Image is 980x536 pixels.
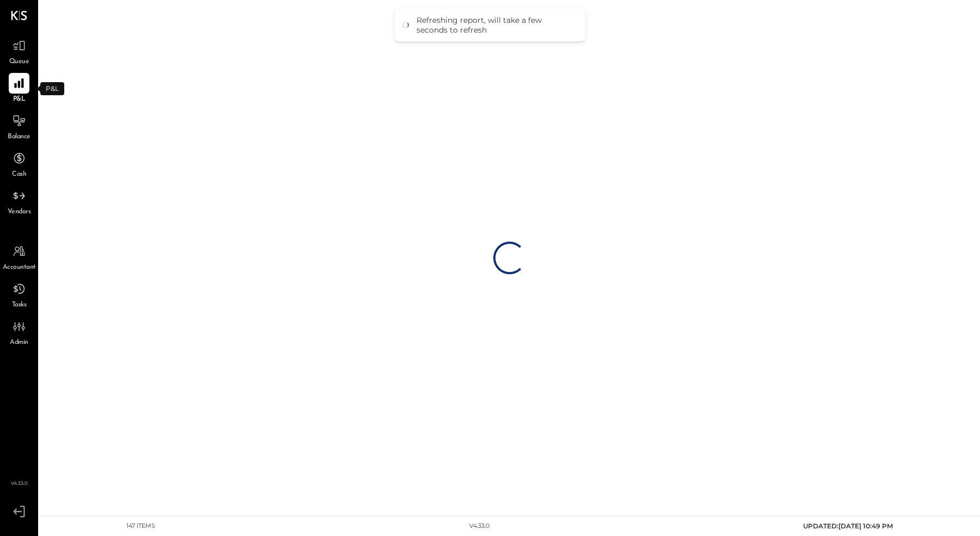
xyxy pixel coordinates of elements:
span: Vendors [8,207,31,217]
span: Cash [12,170,26,180]
a: Admin [1,316,38,348]
a: Cash [1,148,38,180]
span: Balance [8,132,30,142]
span: Admin [10,338,28,348]
div: v 4.33.0 [469,522,489,531]
span: P&L [13,95,26,104]
span: UPDATED: [DATE] 10:49 PM [803,522,893,530]
span: Queue [9,57,29,67]
a: Tasks [1,279,38,310]
a: Queue [1,35,38,67]
span: Accountant [3,263,36,273]
div: P&L [40,82,64,95]
a: Balance [1,110,38,142]
div: 147 items [126,522,155,531]
a: P&L [1,73,38,104]
span: Tasks [12,300,27,310]
a: Accountant [1,241,38,273]
a: Vendors [1,186,38,217]
div: Refreshing report, will take a few seconds to refresh [416,15,574,35]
